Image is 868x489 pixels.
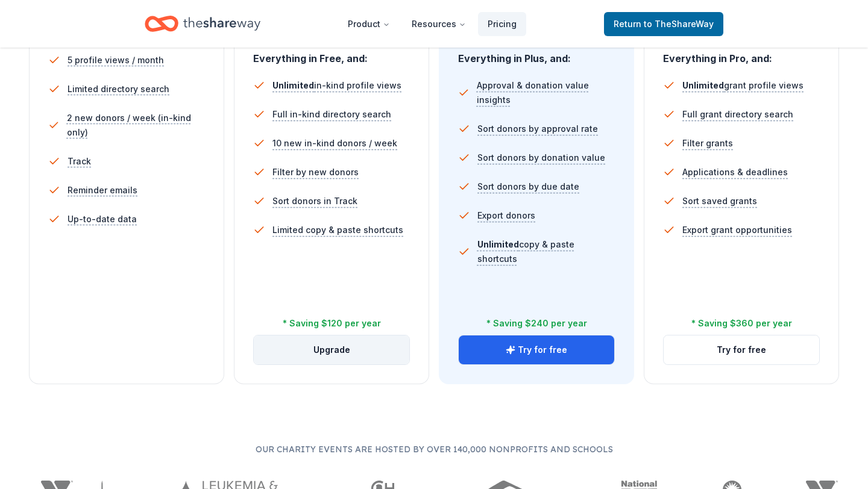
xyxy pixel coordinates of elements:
[67,111,205,140] span: 2 new donors / week (in-kind only)
[68,154,91,169] span: Track
[254,335,409,364] button: Upgrade
[272,194,357,208] span: Sort donors in Track
[68,212,137,226] span: Up-to-date data
[682,136,733,151] span: Filter grants
[682,223,792,237] span: Export grant opportunities
[459,335,614,364] button: Try for free
[338,12,400,36] button: Product
[477,239,519,249] span: Unlimited
[682,165,788,179] span: Applications & deadlines
[272,165,359,179] span: Filter by new donors
[644,19,714,29] span: to TheShareWay
[29,442,839,456] p: Our charity events are hosted by over 140,000 nonprofits and schools
[272,80,401,90] span: in-kind profile views
[682,80,724,90] span: Unlimited
[614,17,714,31] span: Return
[68,183,137,198] span: Reminder emails
[272,136,397,151] span: 10 new in-kind donors / week
[478,12,526,36] a: Pricing
[68,53,164,67] span: 5 profile views / month
[402,12,476,36] button: Resources
[682,107,793,122] span: Full grant directory search
[272,107,391,122] span: Full in-kind directory search
[68,82,169,96] span: Limited directory search
[272,80,314,90] span: Unlimited
[253,41,410,66] div: Everything in Free, and:
[477,179,579,194] span: Sort donors by due date
[663,41,820,66] div: Everything in Pro, and:
[664,335,819,364] button: Try for free
[604,12,723,36] a: Returnto TheShareWay
[486,316,587,331] div: * Saving $240 per year
[477,122,598,136] span: Sort donors by approval rate
[682,194,757,208] span: Sort saved grants
[283,316,381,331] div: * Saving $120 per year
[272,223,403,237] span: Limited copy & paste shortcuts
[477,151,605,165] span: Sort donors by donation value
[477,78,615,107] span: Approval & donation value insights
[477,239,574,264] span: copy & paste shortcuts
[691,316,792,331] div: * Saving $360 per year
[338,10,526,38] nav: Main
[458,41,615,66] div: Everything in Plus, and:
[145,10,260,38] a: Home
[682,80,804,90] span: grant profile views
[477,208,535,223] span: Export donors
